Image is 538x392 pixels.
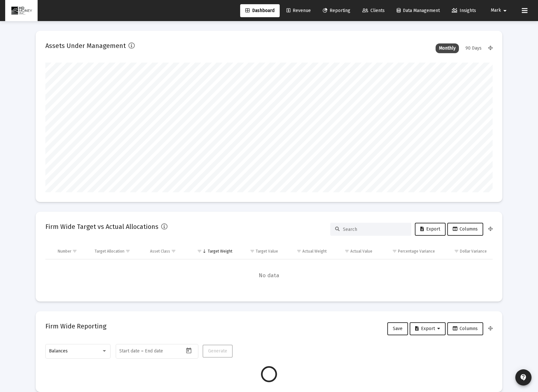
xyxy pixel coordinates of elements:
button: Mark [483,4,517,17]
h2: Assets Under Management [45,41,126,51]
span: Show filter options for column 'Asset Class' [171,249,176,254]
td: Column Dollar Variance [439,244,493,259]
td: Column Number [53,244,90,259]
div: Target Allocation [95,249,124,254]
div: Dollar Variance [460,249,487,254]
span: Balances [49,348,68,354]
span: Show filter options for column 'Target Value' [250,249,255,254]
span: Export [415,326,440,331]
div: Monthly [436,43,459,53]
div: Number [58,249,71,254]
div: Actual Weight [302,249,327,254]
td: Column Percentage Variance [377,244,439,259]
span: Columns [453,226,478,232]
td: Column Actual Weight [283,244,331,259]
span: Revenue [287,8,311,13]
a: Data Management [392,4,445,17]
span: Show filter options for column 'Target Allocation' [125,249,130,254]
span: – [141,349,144,354]
a: Dashboard [240,4,280,17]
span: Save [393,326,403,331]
mat-icon: contact_support [520,374,527,381]
button: Open calendar [184,346,193,355]
button: Export [410,322,446,335]
div: Asset Class [150,249,170,254]
span: Show filter options for column 'Target Weight' [197,249,202,254]
td: Column Target Allocation [90,244,146,259]
button: Columns [447,322,483,335]
input: Search [343,227,406,232]
a: Clients [357,4,390,17]
span: Dashboard [245,8,275,13]
span: Reporting [323,8,350,13]
td: Column Target Value [237,244,283,259]
span: No data [45,272,493,279]
input: End date [145,349,176,354]
span: Insights [452,8,476,13]
h2: Firm Wide Reporting [45,321,106,331]
span: Export [420,226,440,232]
span: Show filter options for column 'Actual Value' [345,249,349,254]
span: Data Management [397,8,440,13]
img: Dashboard [10,4,33,17]
a: Reporting [318,4,356,17]
button: Save [387,322,408,335]
input: Start date [119,349,140,354]
span: Generate [208,348,227,354]
span: Show filter options for column 'Number' [72,249,77,254]
div: Percentage Variance [398,249,435,254]
button: Columns [447,223,483,236]
td: Column Target Weight [188,244,237,259]
div: Target Value [256,249,278,254]
td: Column Actual Value [331,244,377,259]
span: Columns [453,326,478,331]
button: Export [415,223,446,236]
div: Actual Value [350,249,372,254]
mat-icon: arrow_drop_down [501,4,509,17]
a: Revenue [281,4,316,17]
div: Data grid [45,244,493,292]
h2: Firm Wide Target vs Actual Allocations [45,221,158,232]
span: Show filter options for column 'Dollar Variance' [454,249,459,254]
td: Column Asset Class [146,244,189,259]
span: Mark [491,8,501,13]
span: Show filter options for column 'Percentage Variance' [392,249,397,254]
a: Insights [447,4,481,17]
button: Generate [203,345,233,358]
div: Target Weight [208,249,232,254]
span: Clients [362,8,385,13]
span: Show filter options for column 'Actual Weight' [297,249,301,254]
div: 90 Days [462,43,485,53]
